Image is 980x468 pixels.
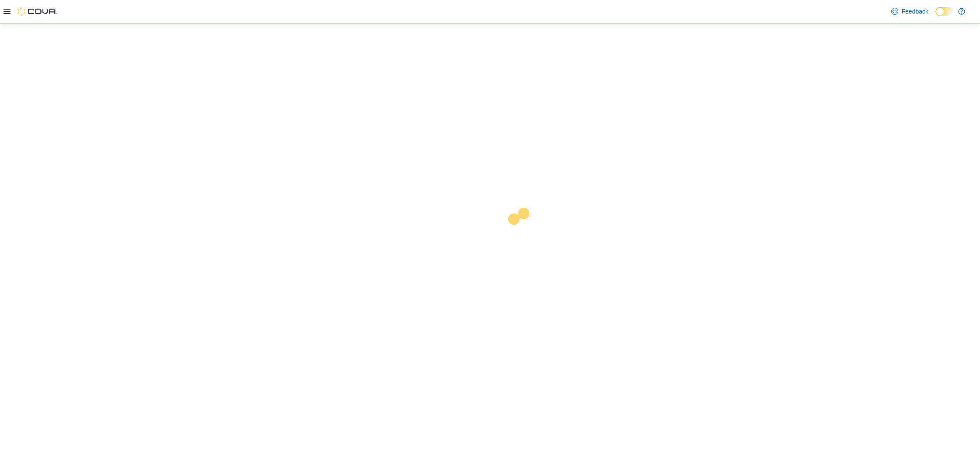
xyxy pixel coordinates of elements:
[17,7,57,16] img: Cova
[935,7,954,16] input: Dark Mode
[490,201,556,267] img: cova-loader
[902,7,928,16] span: Feedback
[888,3,932,20] a: Feedback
